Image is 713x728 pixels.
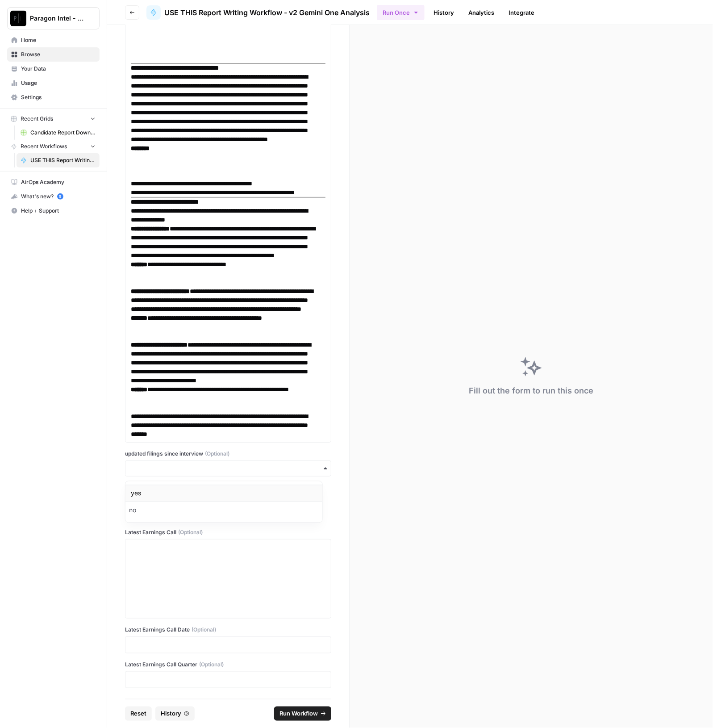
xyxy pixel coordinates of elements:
span: Run Workflow [279,709,318,718]
div: Fill out the form to run this once [469,385,593,397]
label: Latest Earnings Call Date [125,626,331,634]
a: History [428,5,459,20]
span: Settings [21,93,96,101]
span: History [161,709,181,718]
a: AirOps Academy [7,175,100,189]
a: USE THIS Report Writing Workflow - v2 Gemini One Analysis [146,5,370,20]
label: Latest Earnings Call [125,528,331,536]
button: History [155,707,195,721]
img: Paragon Intel - Bill / Ty / Colby R&D Logo [10,10,26,26]
button: Recent Grids [7,112,100,126]
a: 5 [57,193,63,200]
a: Your Data [7,62,100,76]
div: yes [125,485,322,502]
div: What's new? [8,190,99,203]
a: Settings [7,90,100,105]
a: Usage [7,76,100,90]
button: What's new? 5 [7,189,100,204]
text: 5 [59,194,61,199]
span: Candidate Report Download Sheet [30,129,96,137]
a: Integrate [503,5,540,20]
button: Recent Workflows [7,140,100,153]
button: Run Once [377,5,425,20]
button: Run Workflow [274,707,331,721]
label: updated filings since interview [125,450,331,458]
a: Analytics [463,5,500,20]
span: USE THIS Report Writing Workflow - v2 Gemini One Analysis [30,156,96,164]
span: AirOps Academy [21,178,96,186]
span: Paragon Intel - Bill / Ty / [PERSON_NAME] R&D [30,14,84,23]
span: (Optional) [205,450,229,458]
span: USE THIS Report Writing Workflow - v2 Gemini One Analysis [164,7,370,18]
span: (Optional) [178,528,203,536]
button: Workspace: Paragon Intel - Bill / Ty / Colby R&D [7,7,100,29]
span: Home [21,36,96,44]
span: (Optional) [192,626,216,634]
span: Reset [130,709,146,718]
span: Recent Workflows [21,142,67,151]
span: Your Data [21,65,96,73]
button: Help + Support [7,204,100,218]
span: (Optional) [199,661,224,669]
label: Latest Earnings Call Quarter [125,661,331,669]
a: Candidate Report Download Sheet [17,126,100,140]
span: Browse [21,50,96,59]
span: Help + Support [21,207,96,215]
a: USE THIS Report Writing Workflow - v2 Gemini One Analysis [17,153,100,167]
a: Home [7,33,100,47]
span: Usage [21,79,96,87]
span: Recent Grids [21,115,53,123]
button: Reset [125,707,152,721]
div: no [125,502,322,519]
a: Browse [7,47,100,62]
